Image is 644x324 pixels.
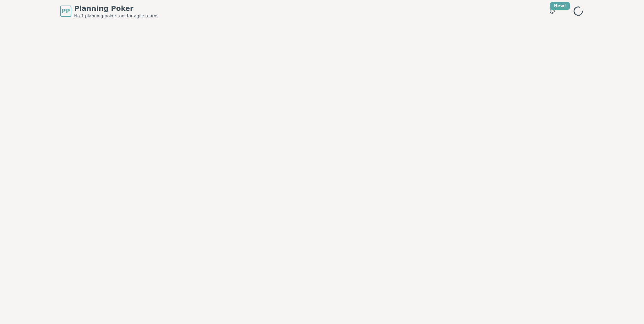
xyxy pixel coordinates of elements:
[74,3,158,13] span: Planning Poker
[546,5,559,17] button: New!
[60,3,158,19] a: PPPlanning PokerNo.1 planning poker tool for agile teams
[550,2,570,10] div: New!
[74,13,158,19] span: No.1 planning poker tool for agile teams
[62,7,70,15] span: PP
